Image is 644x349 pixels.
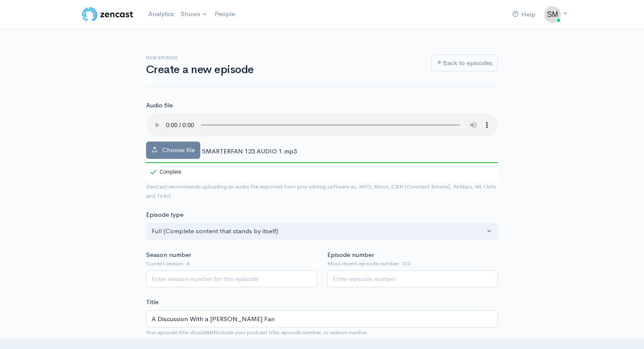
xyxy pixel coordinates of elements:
[81,6,135,23] img: ZenCast Logo
[146,311,498,328] input: What is the episode's title?
[146,329,369,336] small: Your episode title should include your podcast title, episode number, or season number.
[162,146,195,154] span: Choose file
[177,5,211,24] a: Shows
[146,297,158,307] label: Title
[146,162,183,182] div: Complete
[146,55,421,60] h6: New episode
[327,250,374,260] label: Episode number
[145,5,177,23] a: Analytics
[544,6,561,23] img: ...
[202,147,297,155] span: SMARTERFAN 123 AUDIO 1.mp3
[150,169,181,174] div: Complete
[206,329,216,336] strong: not
[211,5,238,23] a: People
[146,183,496,200] small: ZenCast recommends uploading an audio file exported from your editing software as: MP3, Mono, CBR...
[327,270,498,288] input: Enter episode number
[146,162,498,163] div: 100%
[509,5,539,24] a: Help
[152,226,485,236] div: Full (Complete content that stands by itself)
[327,259,498,268] small: Most recent episode number: 123
[146,270,317,288] input: Enter season number for this episode
[431,55,498,72] a: Back to episodes
[146,259,317,268] small: Current season: 4
[146,101,173,110] label: Audio file
[146,64,421,76] h1: Create a new episode
[146,223,498,240] button: Full (Complete content that stands by itself)
[146,250,191,260] label: Season number
[146,210,183,220] label: Episode type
